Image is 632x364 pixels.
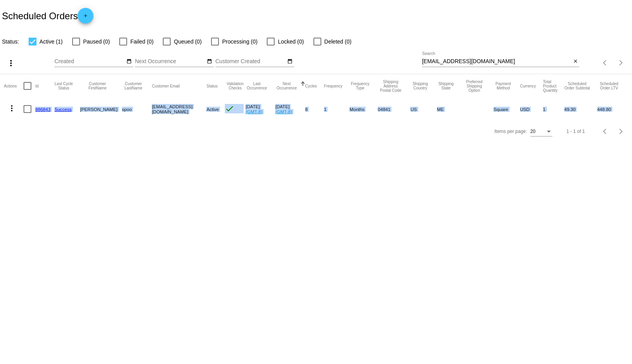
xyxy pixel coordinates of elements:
[246,98,275,120] mat-cell: [DATE]
[530,129,552,135] mat-select: Items per page:
[40,37,63,46] span: Active (1)
[324,84,342,88] button: Change sorting for Frequency
[275,109,292,114] a: (GMT-8)
[350,98,378,120] mat-cell: Months
[573,58,578,65] mat-icon: close
[597,98,628,120] mat-cell: 448.80
[305,84,317,88] button: Change sorting for Cycles
[275,82,298,90] button: Change sorting for NextOccurrenceUtc
[494,98,520,120] mat-cell: Square
[246,109,262,114] a: (GMT-8)
[410,82,430,90] button: Change sorting for ShippingCountry
[152,84,180,88] button: Change sorting for CustomerEmail
[278,37,304,46] span: Locked (0)
[494,82,513,90] button: Change sorting for PaymentMethod.Type
[597,82,621,90] button: Change sorting for LifetimeValue
[83,37,110,46] span: Paused (0)
[543,98,564,120] mat-cell: 1
[422,58,572,65] input: Search
[135,58,206,65] input: Next Occurrence
[378,98,410,120] mat-cell: 04841
[597,124,613,139] button: Previous page
[566,129,585,134] div: 1 - 1 of 1
[130,37,153,46] span: Failed (0)
[410,98,437,120] mat-cell: US
[206,84,217,88] button: Change sorting for Status
[520,98,543,120] mat-cell: USD
[35,107,51,112] a: 886843
[215,58,286,65] input: Customer Created
[520,84,536,88] button: Change sorting for CurrencyIso
[613,124,629,139] button: Next page
[80,98,122,120] mat-cell: [PERSON_NAME]
[378,80,403,93] button: Change sorting for ShippingPostcode
[222,37,257,46] span: Processing (0)
[305,98,324,120] mat-cell: 8
[206,107,219,112] span: Active
[207,58,212,65] mat-icon: date_range
[126,58,132,65] mat-icon: date_range
[437,98,462,120] mat-cell: ME
[225,104,234,113] mat-icon: check
[6,58,16,68] mat-icon: more_vert
[152,98,206,120] mat-cell: [EMAIL_ADDRESS][DOMAIN_NAME]
[287,58,293,65] mat-icon: date_range
[55,82,73,90] button: Change sorting for LastProcessingCycleId
[437,82,455,90] button: Change sorting for ShippingState
[122,82,145,90] button: Change sorting for CustomerLastName
[174,37,202,46] span: Queued (0)
[324,98,350,120] mat-cell: 1
[122,98,152,120] mat-cell: spoo
[494,129,527,134] div: Items per page:
[350,82,371,90] button: Change sorting for FrequencyType
[275,98,305,120] mat-cell: [DATE]
[462,80,486,93] button: Change sorting for PreferredShippingOption
[55,107,72,112] a: Success
[35,84,38,88] button: Change sorting for Id
[2,8,93,24] h2: Scheduled Orders
[55,58,125,65] input: Created
[571,58,579,66] button: Clear
[613,55,629,71] button: Next page
[2,38,19,45] span: Status:
[564,98,597,120] mat-cell: 49.30
[80,82,115,90] button: Change sorting for CustomerFirstName
[246,82,268,90] button: Change sorting for LastOccurrenceUtc
[81,13,90,22] mat-icon: add
[7,104,16,113] mat-icon: more_vert
[4,74,24,98] mat-header-cell: Actions
[597,55,613,71] button: Previous page
[543,74,564,98] mat-header-cell: Total Product Quantity
[564,82,590,90] button: Change sorting for Subtotal
[530,129,535,134] span: 20
[225,74,246,98] mat-header-cell: Validation Checks
[324,37,352,46] span: Deleted (0)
